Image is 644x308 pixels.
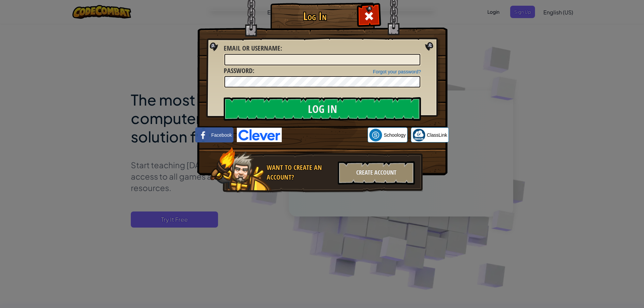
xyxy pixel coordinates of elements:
[384,132,406,138] span: Schoology
[369,129,382,141] img: schoology.png
[282,128,368,142] iframe: Sign in with Google Button
[338,161,415,185] div: Create Account
[197,129,210,141] img: facebook_small.png
[427,132,447,138] span: ClassLink
[224,66,253,75] span: Password
[413,129,425,141] img: classlink-logo-small.png
[373,69,421,74] a: Forgot your password?
[267,163,334,182] div: Want to create an account?
[211,132,232,138] span: Facebook
[224,66,254,76] label: :
[224,97,421,121] input: Log In
[224,44,280,53] span: Email or Username
[272,10,358,22] h1: Log In
[237,128,282,142] img: clever-logo-blue.png
[224,44,282,53] label: :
